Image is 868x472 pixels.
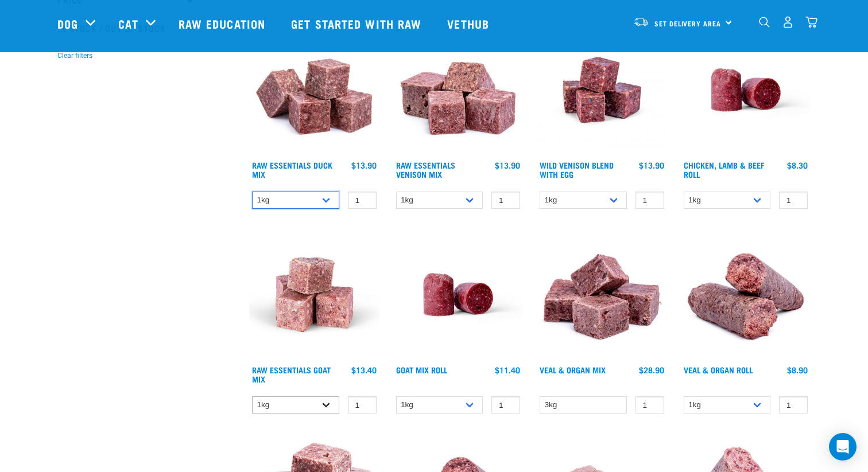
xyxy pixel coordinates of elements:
img: 1113 RE Venison Mix 01 [393,25,524,155]
img: home-icon-1@2x.png [759,17,770,28]
a: Dog [57,15,78,32]
div: $13.90 [495,161,520,170]
div: $13.40 [351,365,377,375]
img: Raw Essentials Chicken Lamb Beef Bulk Minced Raw Dog Food Roll Unwrapped [393,229,524,360]
input: 1 [635,396,664,414]
div: $8.90 [787,365,808,375]
div: $28.90 [639,365,664,375]
a: Raw Essentials Goat Mix [252,368,331,381]
input: 1 [779,396,808,414]
span: Set Delivery Area [654,21,721,25]
img: Veal Organ Mix Roll 01 [681,229,811,360]
input: 1 [491,396,520,414]
img: Venison Egg 1616 [537,25,667,155]
img: ?1041 RE Lamb Mix 01 [249,25,379,155]
a: Goat Mix Roll [396,368,447,372]
a: Chicken, Lamb & Beef Roll [684,163,764,176]
input: 1 [491,192,520,209]
a: Cat [118,15,138,32]
div: Open Intercom Messenger [829,433,857,461]
div: $11.40 [495,365,520,375]
a: Get started with Raw [280,1,436,46]
img: van-moving.png [633,17,649,27]
a: Raw Essentials Venison Mix [396,163,455,176]
img: 1158 Veal Organ Mix 01 [537,229,667,360]
a: Raw Essentials Duck Mix [252,163,332,176]
img: Goat M Ix 38448 [249,229,379,360]
a: Raw Education [167,1,280,46]
img: user.png [782,16,794,28]
a: Vethub [436,1,503,46]
div: $13.90 [351,161,377,170]
input: 1 [348,396,377,414]
input: 1 [779,192,808,209]
a: Veal & Organ Roll [684,368,753,372]
button: Clear filters [57,50,92,61]
div: $8.30 [787,161,808,170]
input: 1 [348,192,377,209]
div: $13.90 [639,161,664,170]
img: Raw Essentials Chicken Lamb Beef Bulk Minced Raw Dog Food Roll Unwrapped [681,25,811,155]
a: Wild Venison Blend with Egg [540,163,614,176]
input: 1 [635,192,664,209]
a: Veal & Organ Mix [540,368,606,372]
img: home-icon@2x.png [805,16,817,28]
